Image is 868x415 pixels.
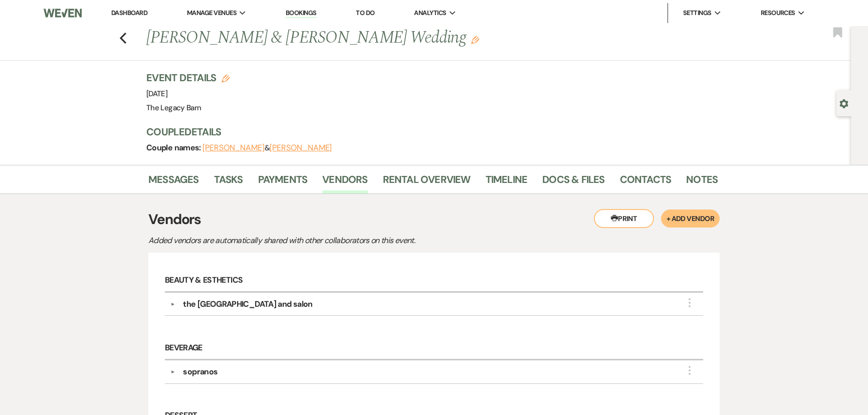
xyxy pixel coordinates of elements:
[146,89,167,99] span: [DATE]
[258,171,308,193] a: Payments
[594,209,654,228] button: Print
[686,171,718,193] a: Notes
[356,9,374,17] a: To Do
[270,144,332,152] button: [PERSON_NAME]
[111,9,147,17] a: Dashboard
[202,144,265,152] button: [PERSON_NAME]
[146,26,595,50] h1: [PERSON_NAME] & [PERSON_NAME] Wedding
[146,71,230,85] h3: Event Details
[202,143,332,153] span: &
[542,171,604,193] a: Docs & Files
[165,269,703,293] h6: Beauty & Esthetics
[166,369,178,374] button: ▼
[148,234,499,247] p: Added vendors are automatically shared with other collaborators on this event.
[214,171,243,193] a: Tasks
[183,366,218,378] div: sopranos
[661,210,720,228] button: + Add Vendor
[166,302,178,307] button: ▼
[839,98,848,108] button: Open lead details
[146,125,708,139] h3: Couple Details
[183,298,312,310] div: the [GEOGRAPHIC_DATA] and salon
[383,171,471,193] a: Rental Overview
[165,337,703,360] h6: Beverage
[486,171,528,193] a: Timeline
[187,8,237,18] span: Manage Venues
[146,103,201,113] span: The Legacy Barn
[683,8,712,18] span: Settings
[414,8,446,18] span: Analytics
[620,171,672,193] a: Contacts
[761,8,795,18] span: Resources
[148,209,720,230] h3: Vendors
[286,9,317,18] a: Bookings
[44,3,82,24] img: Weven Logo
[471,35,479,44] button: Edit
[148,171,199,193] a: Messages
[322,171,367,193] a: Vendors
[146,142,202,153] span: Couple names:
